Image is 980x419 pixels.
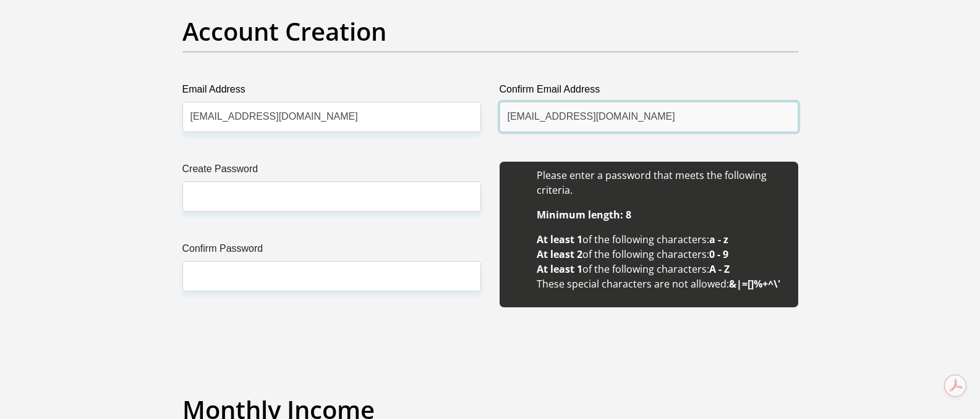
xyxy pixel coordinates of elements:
[709,233,728,246] b: a - z
[537,262,786,276] li: of the following characters:
[537,247,582,261] b: At least 2
[537,232,786,247] li: of the following characters:
[729,277,780,291] b: &|=[]%+^\'
[537,247,786,262] li: of the following characters:
[182,102,481,132] input: Email Address
[709,262,730,276] b: A - Z
[182,241,481,261] label: Confirm Password
[537,276,786,291] li: These special characters are not allowed:
[537,168,786,197] li: Please enter a password that meets the following criteria.
[537,262,582,276] b: At least 1
[182,261,481,291] input: Confirm Password
[537,233,582,246] b: At least 1
[500,82,798,102] label: Confirm Email Address
[537,208,631,222] b: Minimum length: 8
[182,162,481,181] label: Create Password
[182,17,798,46] h2: Account Creation
[182,181,481,212] input: Create Password
[182,82,481,102] label: Email Address
[709,247,728,261] b: 0 - 9
[500,102,798,132] input: Confirm Email Address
